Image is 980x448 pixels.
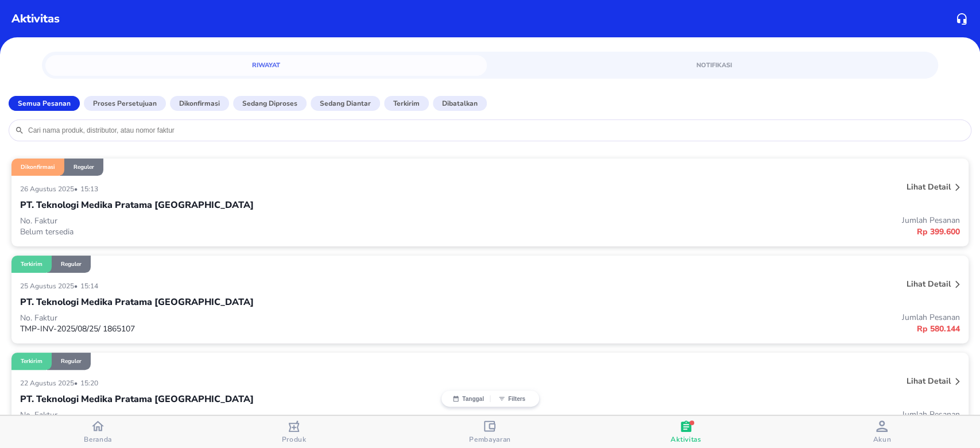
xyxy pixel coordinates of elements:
[392,416,588,448] button: Pembayaran
[84,435,112,444] span: Beranda
[490,215,960,226] p: Jumlah Pesanan
[196,416,392,448] button: Produk
[20,312,490,323] p: No. Faktur
[27,126,965,135] input: Cari nama produk, distributor, atau nomor faktur
[42,52,938,76] div: simple tabs
[20,379,80,388] p: 22 Agustus 2025 •
[490,395,533,402] button: Filters
[311,96,380,111] button: Sedang diantar
[80,281,101,291] p: 15:14
[20,295,254,309] p: PT. Teknologi Medika Pratama [GEOGRAPHIC_DATA]
[20,281,80,291] p: 25 Agustus 2025 •
[447,395,490,402] button: Tanggal
[490,323,960,335] p: Rp 580.144
[20,323,490,334] p: TMP-INV-2025/08/25/ 1865107
[20,226,490,237] p: Belum tersedia
[179,98,220,109] p: Dikonfirmasi
[80,184,101,194] p: 15:13
[21,163,55,171] p: Dikonfirmasi
[9,96,80,111] button: Semua Pesanan
[20,215,490,226] p: No. Faktur
[490,312,960,323] p: Jumlah Pesanan
[84,96,166,111] button: Proses Persetujuan
[18,98,71,109] p: Semua Pesanan
[52,60,479,71] span: Riwayat
[170,96,229,111] button: Dikonfirmasi
[442,98,478,109] p: Dibatalkan
[671,435,701,444] span: Aktivitas
[490,226,960,238] p: Rp 399.600
[393,98,420,109] p: Terkirim
[501,60,928,71] span: Notifikasi
[907,181,951,192] p: Lihat detail
[907,376,951,387] p: Lihat detail
[20,410,490,420] p: No. Faktur
[61,260,82,268] p: Reguler
[93,98,157,109] p: Proses Persetujuan
[588,416,784,448] button: Aktivitas
[469,435,511,444] span: Pembayaran
[11,10,60,28] p: Aktivitas
[384,96,429,111] button: Terkirim
[282,435,307,444] span: Produk
[907,279,951,289] p: Lihat detail
[21,357,42,365] p: Terkirim
[784,416,980,448] button: Akun
[20,184,80,194] p: 26 Agustus 2025 •
[21,260,42,268] p: Terkirim
[490,409,960,420] p: Jumlah Pesanan
[61,357,82,365] p: Reguler
[73,163,94,171] p: Reguler
[242,98,297,109] p: Sedang diproses
[433,96,487,111] button: Dibatalkan
[320,98,371,109] p: Sedang diantar
[20,198,254,212] p: PT. Teknologi Medika Pratama [GEOGRAPHIC_DATA]
[494,55,935,76] a: Notifikasi
[45,55,486,76] a: Riwayat
[873,435,891,444] span: Akun
[80,379,101,388] p: 15:20
[233,96,307,111] button: Sedang diproses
